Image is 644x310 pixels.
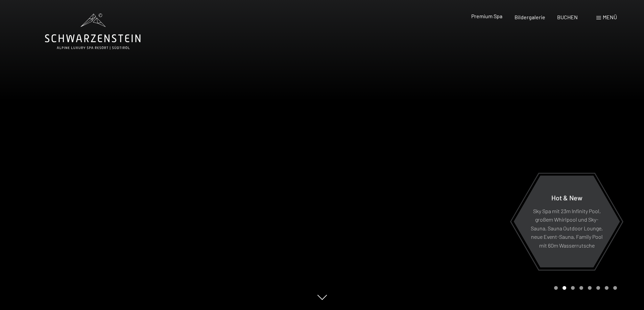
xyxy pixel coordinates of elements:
div: Carousel Page 2 (Current Slide) [563,286,566,290]
div: Carousel Page 8 [613,286,617,290]
div: Carousel Page 1 [554,286,558,290]
div: Carousel Page 4 [579,286,583,290]
span: Menü [603,14,617,20]
div: Carousel Page 6 [596,286,600,290]
div: Carousel Page 5 [588,286,592,290]
a: Bildergalerie [515,14,545,20]
span: Hot & New [551,193,582,201]
div: Carousel Page 7 [605,286,609,290]
div: Carousel Pagination [552,286,617,290]
div: Carousel Page 3 [571,286,575,290]
a: Premium Spa [471,13,502,19]
a: Hot & New Sky Spa mit 23m Infinity Pool, großem Whirlpool und Sky-Sauna, Sauna Outdoor Lounge, ne... [513,175,620,268]
a: BUCHEN [557,14,578,20]
p: Sky Spa mit 23m Infinity Pool, großem Whirlpool und Sky-Sauna, Sauna Outdoor Lounge, neue Event-S... [530,206,603,250]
